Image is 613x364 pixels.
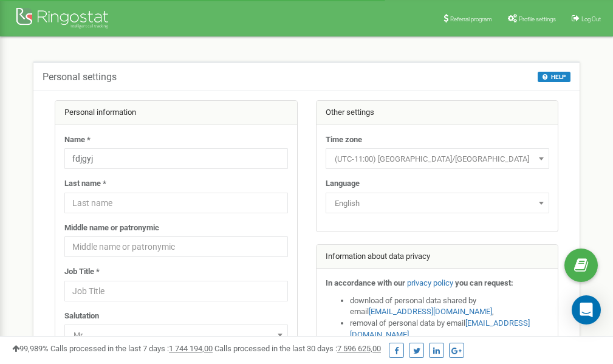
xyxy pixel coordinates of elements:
label: Salutation [64,311,99,322]
strong: In accordance with our [326,278,405,287]
input: Middle name or patronymic [64,236,288,257]
input: Last name [64,193,288,213]
span: English [330,195,545,212]
strong: you can request: [455,278,513,287]
span: Calls processed in the last 30 days : [214,344,381,353]
span: Calls processed in the last 7 days : [50,344,213,353]
div: Personal information [55,101,297,125]
a: [EMAIL_ADDRESS][DOMAIN_NAME] [369,307,492,316]
div: Other settings [317,101,558,125]
div: Information about data privacy [317,245,558,269]
label: Last name * [64,178,106,190]
u: 7 596 625,00 [337,344,381,353]
span: (UTC-11:00) Pacific/Midway [330,151,545,168]
input: Job Title [64,281,288,301]
label: Language [326,178,360,190]
a: privacy policy [407,278,453,287]
span: 99,989% [12,344,49,353]
span: Referral program [450,16,492,22]
span: Profile settings [519,16,556,22]
span: Log Out [581,16,601,22]
div: Open Intercom Messenger [572,295,601,325]
h5: Personal settings [43,72,117,83]
input: Name [64,148,288,169]
u: 1 744 194,00 [169,344,213,353]
label: Middle name or patronymic [64,222,159,234]
span: (UTC-11:00) Pacific/Midway [326,148,549,169]
span: English [326,193,549,213]
label: Job Title * [64,266,100,278]
li: removal of personal data by email , [350,318,549,340]
label: Name * [64,134,91,146]
button: HELP [538,72,570,82]
span: Mr. [69,327,284,344]
span: Mr. [64,325,288,345]
label: Time zone [326,134,362,146]
li: download of personal data shared by email , [350,295,549,318]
